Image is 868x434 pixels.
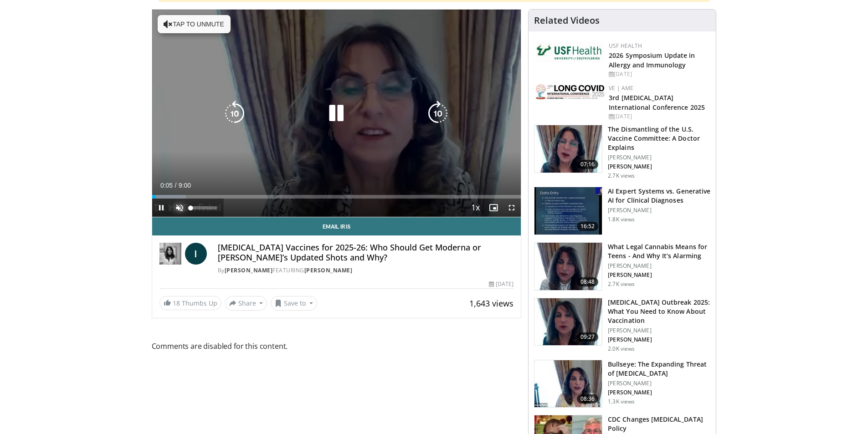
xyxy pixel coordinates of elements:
[152,10,521,217] video-js: Video Player
[534,187,710,235] a: 16:52 AI Expert Systems vs. Generative AI for Clinical Diagnoses [PERSON_NAME] 1.8K views
[608,154,710,161] p: [PERSON_NAME]
[609,51,695,69] a: 2026 Symposium Update in Allergy and Immunology
[608,125,710,152] h3: The Dismantling of the U.S. Vaccine Committee: A Doctor Explains
[225,266,273,274] a: [PERSON_NAME]
[609,112,709,121] div: [DATE]
[609,70,709,78] div: [DATE]
[608,298,710,325] h3: [MEDICAL_DATA] Outbreak 2025: What You Need to Know About Vaccination
[159,296,221,310] a: 18 Thumbs Up
[609,84,633,92] a: VE | AME
[608,262,710,270] p: [PERSON_NAME]
[225,296,267,311] button: Share
[191,206,217,209] div: Volume Level
[170,199,189,217] button: Unmute
[608,207,710,214] p: [PERSON_NAME]
[179,182,191,189] span: 9:00
[484,199,503,217] button: Enable picture-in-picture mode
[271,296,317,311] button: Save to
[608,163,710,170] p: [PERSON_NAME]
[160,182,173,189] span: 0:05
[466,199,484,217] button: Playback Rate
[577,332,599,342] span: 09:27
[608,327,710,334] p: [PERSON_NAME]
[469,298,514,309] span: 1,643 views
[503,199,521,217] button: Fullscreen
[608,187,710,205] h3: AI Expert Systems vs. Generative AI for Clinical Diagnoses
[534,125,602,173] img: a19d1ff2-1eb0-405f-ba73-fc044c354596.150x105_q85_crop-smart_upscale.jpg
[608,242,710,260] h3: What Legal Cannabis Means for Teens - And Why It’s Alarming
[175,182,177,189] span: /
[534,298,602,346] img: cb849956-5493-434f-b366-35d5bcdf67c0.150x105_q85_crop-smart_upscale.jpg
[159,243,181,265] img: Dr. Iris Gorfinkel
[304,266,353,274] a: [PERSON_NAME]
[608,415,710,433] h3: CDC Changes [MEDICAL_DATA] Policy
[577,160,599,169] span: 07:16
[608,389,710,396] p: [PERSON_NAME]
[608,216,635,223] p: 1.8K views
[608,398,635,405] p: 1.3K views
[218,266,514,275] div: By FEATURING
[152,199,170,217] button: Pause
[536,42,604,62] img: 6ba8804a-8538-4002-95e7-a8f8012d4a11.png.150x105_q85_autocrop_double_scale_upscale_version-0.2.jpg
[577,394,599,403] span: 08:36
[536,84,604,99] img: a2792a71-925c-4fc2-b8ef-8d1b21aec2f7.png.150x105_q85_autocrop_double_scale_upscale_version-0.2.jpg
[185,243,207,265] a: I
[534,298,710,352] a: 09:27 [MEDICAL_DATA] Outbreak 2025: What You Need to Know About Vaccination [PERSON_NAME] [PERSON...
[577,222,599,231] span: 16:52
[577,277,599,286] span: 08:48
[609,42,642,50] a: USF Health
[218,243,514,262] h4: [MEDICAL_DATA] Vaccines for 2025-26: Who Should Get Moderna or [PERSON_NAME]’s Updated Shots and ...
[608,345,635,352] p: 2.0K views
[173,299,180,307] span: 18
[608,336,710,343] p: [PERSON_NAME]
[489,280,514,288] div: [DATE]
[608,271,710,279] p: [PERSON_NAME]
[608,360,710,378] h3: Bullseye: The Expanding Threat of [MEDICAL_DATA]
[534,125,710,179] a: 07:16 The Dismantling of the U.S. Vaccine Committee: A Doctor Explains [PERSON_NAME] [PERSON_NAME...
[534,360,602,408] img: 3e523bea-8404-47cd-94ff-e9df02937649.150x105_q85_crop-smart_upscale.jpg
[152,195,521,199] div: Progress Bar
[609,93,705,112] a: 3rd [MEDICAL_DATA] International Conference 2025
[534,242,710,291] a: 08:48 What Legal Cannabis Means for Teens - And Why It’s Alarming [PERSON_NAME] [PERSON_NAME] 2.7...
[608,380,710,387] p: [PERSON_NAME]
[608,281,635,288] p: 2.7K views
[534,15,600,26] h4: Related Videos
[534,187,602,235] img: 1bf82db2-8afa-4218-83ea-e842702db1c4.150x105_q85_crop-smart_upscale.jpg
[534,360,710,408] a: 08:36 Bullseye: The Expanding Threat of [MEDICAL_DATA] [PERSON_NAME] [PERSON_NAME] 1.3K views
[158,15,231,33] button: Tap to unmute
[152,217,521,235] a: Email Iris
[534,243,602,290] img: 268330c9-313b-413d-8ff2-3cd9a70912fe.150x105_q85_crop-smart_upscale.jpg
[152,340,522,352] span: Comments are disabled for this content.
[608,172,635,179] p: 2.7K views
